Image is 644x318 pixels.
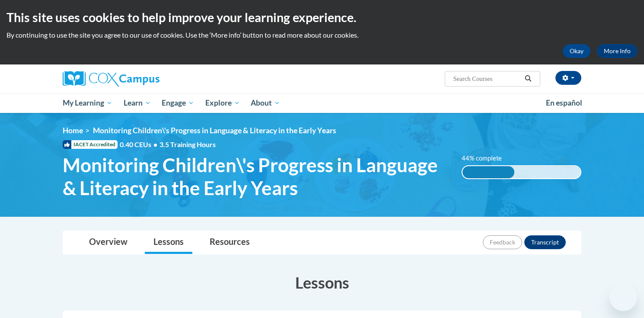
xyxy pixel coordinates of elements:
[120,140,159,149] span: 0.40 CEUs
[6,9,638,26] h2: This site uses cookies to help improve your learning experience.
[563,44,590,58] button: Okay
[50,93,594,113] div: Main menu
[63,98,112,108] span: My Learning
[483,235,522,249] button: Feedback
[245,93,286,113] a: About
[63,71,159,87] img: Cox Campus
[462,166,514,178] div: 44% complete
[153,140,157,148] span: •
[159,140,216,148] span: 3.5 Training Hours
[63,126,83,135] a: Home
[118,93,156,113] a: Learn
[156,93,200,113] a: Engage
[540,94,588,112] a: En español
[597,44,638,58] a: More Info
[251,98,280,108] span: About
[63,272,581,293] h3: Lessons
[6,30,638,40] p: By continuing to use the site you agree to our use of cookies. Use the ‘More info’ button to read...
[162,98,194,108] span: Engage
[546,98,582,107] span: En español
[93,126,336,135] span: Monitoring Children\'s Progress in Language & Literacy in the Early Years
[124,98,151,108] span: Learn
[63,140,118,149] span: IACET Accredited
[205,98,240,108] span: Explore
[524,235,566,249] button: Transcript
[555,71,581,85] button: Account Settings
[201,231,258,254] a: Resources
[63,71,227,87] a: Cox Campus
[609,283,637,311] iframe: Button to launch messaging window
[145,231,192,254] a: Lessons
[453,74,522,84] input: Search Courses
[57,93,118,113] a: My Learning
[462,154,511,163] label: 44% complete
[200,93,245,113] a: Explore
[63,154,449,199] span: Monitoring Children\'s Progress in Language & Literacy in the Early Years
[80,231,136,254] a: Overview
[522,74,535,84] button: Search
